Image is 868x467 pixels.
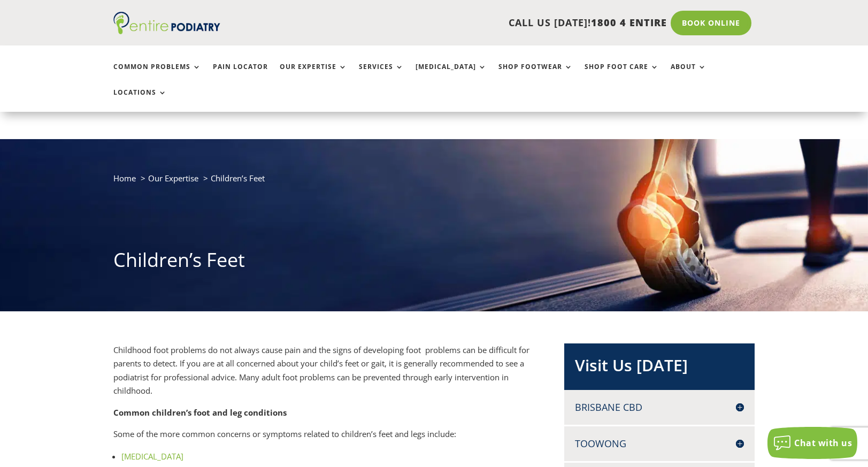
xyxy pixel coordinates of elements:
a: Entire Podiatry [113,26,220,36]
a: Home [113,173,136,183]
a: [MEDICAL_DATA] [121,451,183,462]
h4: Brisbane CBD [575,401,744,414]
span: Chat with us [794,437,852,449]
a: Book Online [671,11,751,35]
strong: Common children’s foot and leg conditions [113,407,287,418]
h4: Toowong [575,437,744,450]
button: Chat with us [767,427,857,459]
a: Pain Locator [213,63,268,86]
a: About [671,63,706,86]
h1: Children’s Feet [113,247,755,279]
h2: Visit Us [DATE] [575,354,744,382]
img: logo (1) [113,12,220,34]
a: Services [359,63,404,86]
a: Common Problems [113,63,201,86]
span: 1800 4 ENTIRE [591,16,667,29]
a: Locations [113,89,167,112]
a: Shop Footwear [498,63,573,86]
a: Shop Foot Care [585,63,659,86]
span: Children’s Feet [211,173,265,183]
a: [MEDICAL_DATA] [416,63,487,86]
a: Our Expertise [280,63,347,86]
a: Our Expertise [148,173,198,183]
p: CALL US [DATE]! [262,16,667,30]
p: Some of the more common concerns or symptoms related to children’s feet and legs include: [113,427,529,449]
nav: breadcrumb [113,171,755,193]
